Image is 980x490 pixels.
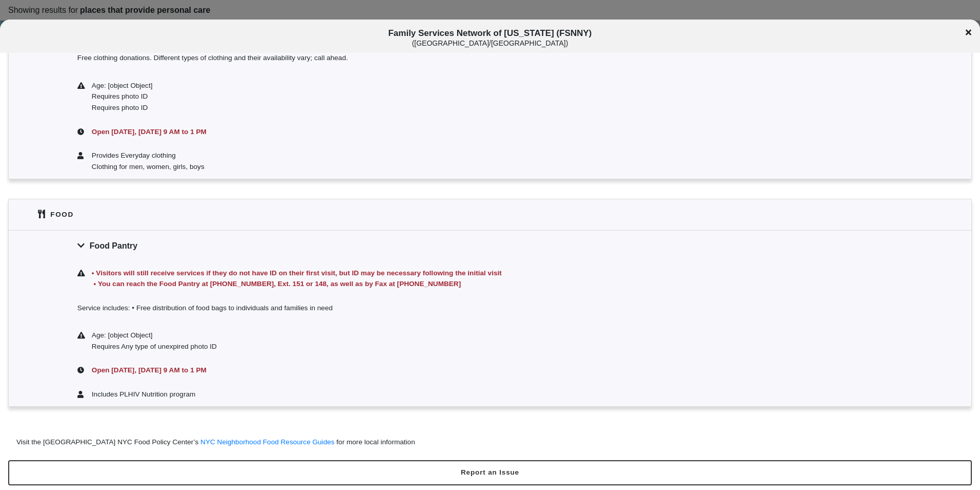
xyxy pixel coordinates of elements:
div: Free clothing donations. Different types of clothing and their availability vary; call ahead. [9,46,971,73]
span: Family Services Network of [US_STATE] (FSNNY) [84,28,897,47]
div: Includes PLHIV Nutrition program [92,389,903,400]
div: • Visitors will still receive services if they do not have ID on their first visit, but ID may be... [90,268,903,290]
div: Clothing for men, women, girls, boys [92,161,903,173]
div: Open [DATE], [DATE] 9 AM to 1 PM [90,126,903,138]
div: Open [DATE], [DATE] 9 AM to 1 PM [90,365,903,376]
div: ( [GEOGRAPHIC_DATA]/[GEOGRAPHIC_DATA] ) [84,39,897,48]
div: Visit the [GEOGRAPHIC_DATA] NYC Food Policy Center’s for more local information [16,437,415,447]
div: Requires Any type of unexpired photo ID [92,341,903,352]
div: Age: [object Object] [92,80,903,91]
a: NYC Neighborhood Food Resource Guides [200,438,334,446]
div: Age: [object Object] [92,330,903,341]
div: Food [50,209,74,220]
div: Provides Everyday clothing [92,150,903,161]
div: Service includes: • Free distribution of food bags to individuals and families in need [9,296,971,324]
div: Requires photo ID [92,91,903,102]
div: Requires photo ID [92,102,903,114]
div: Food Pantry [9,230,971,261]
button: Report an Issue [8,460,972,485]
